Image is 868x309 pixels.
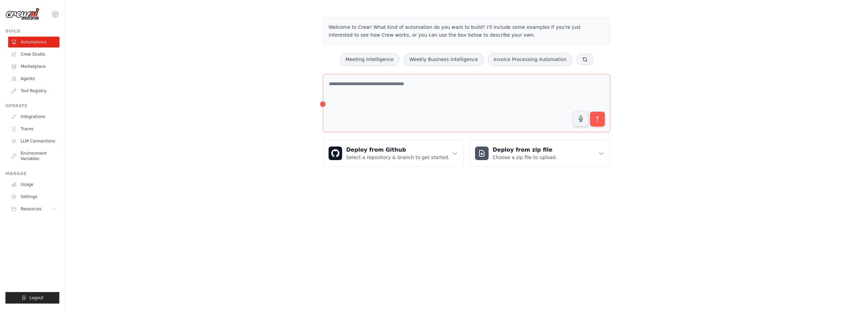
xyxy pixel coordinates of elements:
[493,154,557,161] p: Choose a zip file to upload.
[8,111,59,122] a: Integrations
[8,73,59,84] a: Agents
[488,53,572,66] button: Invoice Processing Automation
[403,53,484,66] button: Weekly Business Intelligence
[8,148,59,164] a: Environment Variables
[8,49,59,60] a: Crew Studio
[340,53,399,66] button: Meeting Intelligence
[5,171,59,176] div: Manage
[346,146,450,154] h3: Deploy from Github
[29,295,43,301] span: Logout
[8,179,59,190] a: Usage
[5,103,59,109] div: Operate
[493,146,557,154] h3: Deploy from zip file
[8,191,59,202] a: Settings
[5,28,59,34] div: Build
[8,85,59,96] a: Tool Registry
[21,206,41,212] span: Resources
[8,204,59,214] button: Resources
[5,292,59,304] button: Logout
[8,123,59,134] a: Traces
[346,154,450,161] p: Select a repository & branch to get started.
[8,61,59,72] a: Marketplace
[5,8,39,21] img: Logo
[8,136,59,147] a: LLM Connections
[329,23,605,39] p: Welcome to Crew! What kind of automation do you want to build? I'll include some examples if you'...
[8,37,59,47] a: Automations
